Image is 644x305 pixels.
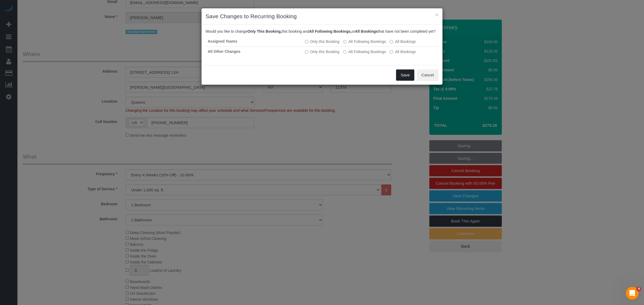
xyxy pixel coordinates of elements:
h3: Save Changes to Recurring Booking [206,12,438,20]
input: All Following Bookings [343,50,347,54]
input: Only this Booking [305,40,308,43]
iframe: Intercom live chat [626,287,639,300]
input: All Following Bookings [343,40,347,43]
b: All Bookings [355,29,378,34]
p: Would you like to change this booking and or that have not been completed yet? [206,29,438,34]
strong: All Other Changes [208,49,240,54]
label: All other bookings in the series will remain the same. [305,39,339,44]
b: Only This Booking, [247,29,282,34]
label: All other bookings in the series will remain the same. [305,49,339,54]
button: Cancel [417,69,438,81]
input: All Bookings [390,40,393,43]
b: All Following Bookings, [309,29,352,34]
button: Save [396,69,414,81]
label: This and all the bookings after it will be changed. [343,49,386,54]
input: Only this Booking [305,50,308,54]
button: × [435,12,438,17]
label: All bookings that have not been completed yet will be changed. [390,49,416,54]
label: All bookings that have not been completed yet will be changed. [390,39,416,44]
label: This and all the bookings after it will be changed. [343,39,386,44]
strong: Assigned Teams [208,39,237,43]
input: All Bookings [390,50,393,54]
span: 4 [637,287,641,291]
